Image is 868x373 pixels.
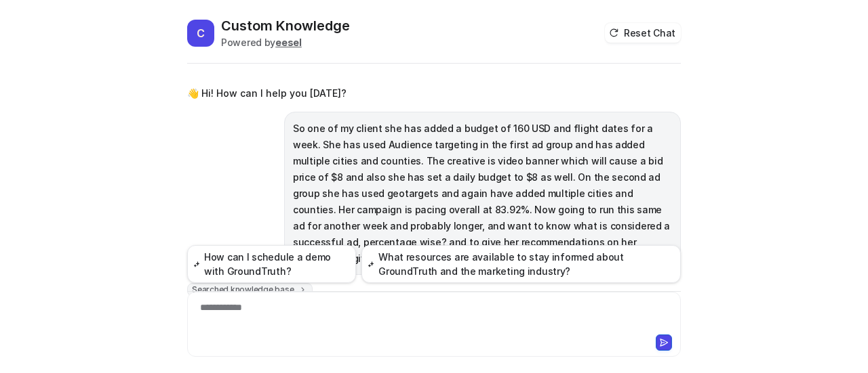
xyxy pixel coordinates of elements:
div: Powered by [221,35,350,49]
button: Reset Chat [605,23,681,43]
p: 👋 Hi! How can I help you [DATE]? [187,85,347,102]
button: How can I schedule a demo with GroundTruth? [187,245,356,283]
button: What resources are available to stay informed about GroundTruth and the marketing industry? [361,245,681,283]
span: C [187,20,214,47]
b: eesel [275,37,302,48]
h2: Custom Knowledge [221,16,350,35]
p: So one of my client she has added a budget of 160 USD and flight dates for a week. She has used A... [293,120,672,267]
